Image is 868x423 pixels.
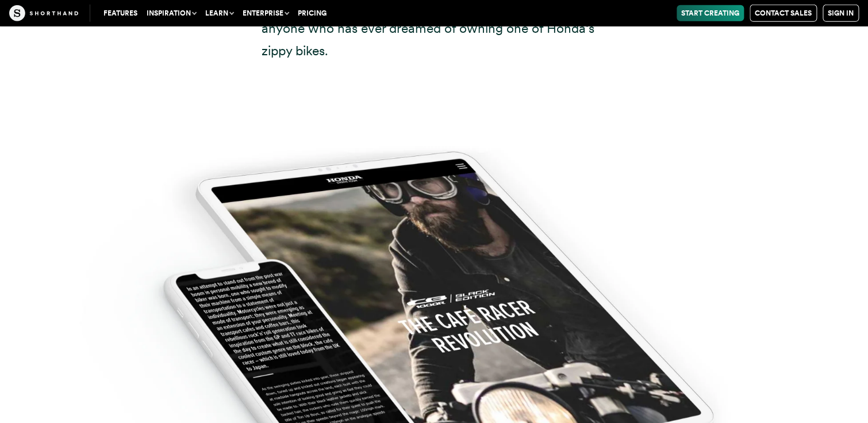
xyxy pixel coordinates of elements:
[677,5,744,21] a: Start Creating
[99,5,142,21] a: Features
[201,5,238,21] button: Learn
[238,5,293,21] button: Enterprise
[293,5,331,21] a: Pricing
[823,5,859,22] a: Sign in
[142,5,201,21] button: Inspiration
[750,5,817,22] a: Contact Sales
[9,5,78,21] img: The Craft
